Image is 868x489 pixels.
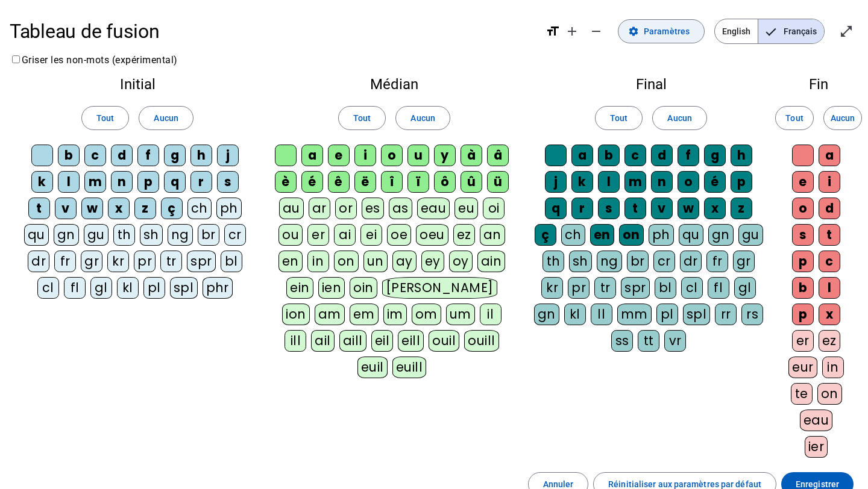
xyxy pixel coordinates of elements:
[279,198,304,219] div: au
[221,251,242,272] div: bl
[434,171,456,193] div: ô
[12,55,20,63] input: Griser les non-mots (expérimental)
[338,106,386,130] button: Tout
[627,251,649,272] div: br
[788,77,849,92] h2: Fin
[595,106,643,130] button: Tout
[28,251,49,272] div: dr
[449,251,473,272] div: oy
[416,224,448,246] div: oeu
[741,304,763,325] div: rs
[461,171,482,193] div: û
[715,304,737,325] div: rr
[667,111,691,125] span: Aucun
[429,330,459,352] div: ouil
[800,410,833,431] div: eau
[350,277,377,299] div: oin
[571,145,593,166] div: a
[111,171,133,193] div: n
[624,198,646,219] div: t
[792,304,814,325] div: p
[610,111,627,125] span: Tout
[834,19,858,43] button: Entrer en plein écran
[792,330,814,352] div: er
[819,171,840,193] div: i
[731,198,752,219] div: z
[619,224,644,246] div: on
[706,251,728,272] div: fr
[792,198,814,219] div: o
[282,304,310,325] div: ion
[139,106,193,130] button: Aucun
[680,251,702,272] div: dr
[819,224,840,246] div: t
[819,330,840,352] div: ez
[371,330,394,352] div: eil
[788,357,817,378] div: eur
[704,171,726,193] div: é
[90,277,112,299] div: gl
[381,171,403,193] div: î
[107,251,129,272] div: kr
[792,224,814,246] div: s
[160,251,182,272] div: tr
[819,145,840,166] div: a
[383,304,407,325] div: im
[19,77,256,92] h2: Initial
[569,251,592,272] div: sh
[477,251,506,272] div: ain
[307,224,329,246] div: er
[487,145,509,166] div: â
[638,330,659,352] div: tt
[708,224,734,246] div: gn
[461,145,482,166] div: à
[164,145,186,166] div: g
[31,171,53,193] div: k
[611,330,633,352] div: ss
[363,251,388,272] div: un
[387,224,411,246] div: oe
[334,224,356,246] div: ai
[382,277,497,299] div: [PERSON_NAME]
[664,330,686,352] div: vr
[679,224,703,246] div: qu
[817,383,842,405] div: on
[624,145,646,166] div: c
[464,330,498,352] div: ouill
[738,224,763,246] div: gu
[565,24,579,39] mat-icon: add
[410,111,435,125] span: Aucun
[164,171,186,193] div: q
[362,198,384,219] div: es
[37,277,59,299] div: cl
[584,19,608,43] button: Diminuer la taille de la police
[286,277,313,299] div: ein
[64,277,86,299] div: fl
[84,145,106,166] div: c
[392,251,417,272] div: ay
[775,106,814,130] button: Tout
[339,330,366,352] div: aill
[704,198,726,219] div: x
[823,106,862,130] button: Aucun
[819,198,840,219] div: d
[839,24,854,39] mat-icon: open_in_full
[568,277,590,299] div: pr
[628,26,639,37] mat-icon: settings
[487,171,509,193] div: ü
[822,357,844,378] div: in
[134,198,156,219] div: z
[792,171,814,193] div: e
[591,304,612,325] div: ll
[714,19,825,44] mat-button-toggle-group: Language selection
[545,198,567,219] div: q
[301,145,323,166] div: a
[113,224,135,246] div: th
[651,198,673,219] div: v
[389,198,412,219] div: as
[328,171,350,193] div: ê
[594,277,616,299] div: tr
[216,198,242,219] div: ph
[541,277,563,299] div: kr
[683,304,711,325] div: spl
